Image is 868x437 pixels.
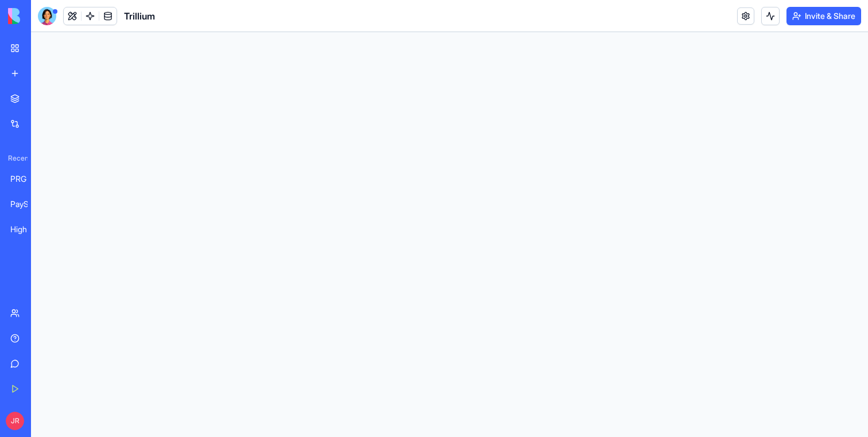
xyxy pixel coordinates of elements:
[3,218,49,241] a: HighLevel Contact Extractor
[10,173,42,185] div: PRG Educational Substitute Management
[3,193,49,216] a: PayScore
[3,154,28,163] span: Recent
[786,7,861,25] button: Invite & Share
[10,198,42,210] div: PayScore
[3,167,49,190] a: PRG Educational Substitute Management
[8,8,79,24] img: logo
[10,224,42,235] div: HighLevel Contact Extractor
[124,9,155,23] span: Trillium
[6,412,24,430] span: JR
